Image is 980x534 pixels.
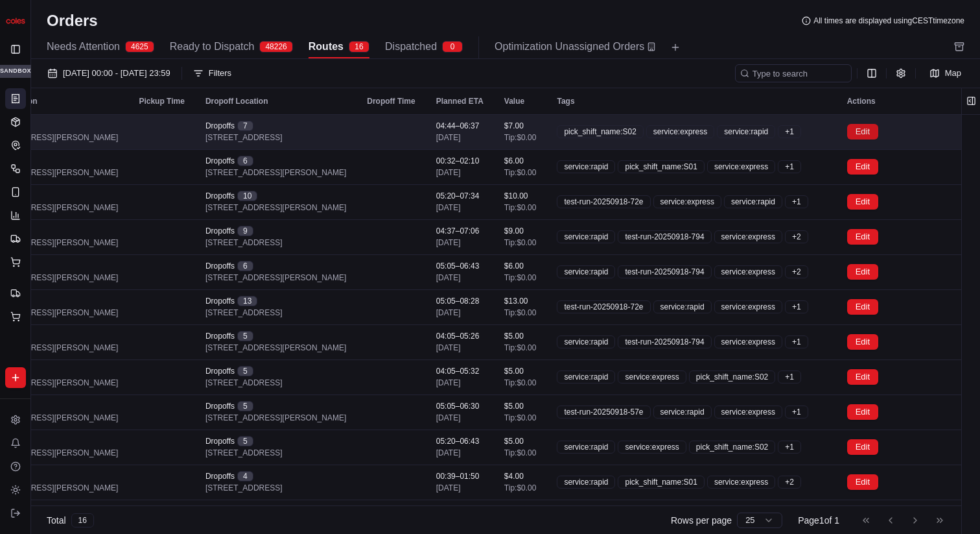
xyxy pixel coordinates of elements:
[58,137,178,147] div: We're available if you need us!
[504,413,537,423] span: Tip: $0.00
[504,202,537,213] span: Tip: $0.00
[205,448,283,458] span: [STREET_ADDRESS]
[436,331,480,341] span: 04:05 – 05:26
[557,96,826,106] div: Tags
[504,436,524,446] span: $5.00
[436,273,461,283] span: [DATE]
[205,436,235,446] span: Dropoffs
[436,191,480,201] span: 05:20 – 07:34
[58,124,213,137] div: Start new chat
[47,513,94,528] div: Total
[205,331,235,341] span: Dropoffs
[557,160,615,173] div: service:rapid
[921,66,970,81] button: Map
[504,273,537,283] span: Tip: $0.00
[618,265,711,278] div: test-run-20250918-794
[504,308,537,318] span: Tip: $0.00
[557,265,615,278] div: service:rapid
[205,226,235,236] span: Dropoffs
[785,195,808,208] div: + 1
[618,476,704,489] div: pick_shift_name:S01
[495,39,644,55] span: Optimization Unassigned Orders
[778,370,801,383] div: + 1
[71,513,94,528] div: 16
[618,160,704,173] div: pick_shift_name:S01
[220,128,236,143] button: Start new chat
[504,132,537,143] span: Tip: $0.00
[504,448,537,458] span: Tip: $0.00
[504,121,524,131] span: $7.00
[847,159,878,175] button: Edit
[504,471,524,481] span: $4.00
[237,331,253,341] div: 5
[618,441,686,454] div: service:express
[205,202,346,213] span: [STREET_ADDRESS][PERSON_NAME]
[26,290,99,303] span: Knowledge Base
[205,296,235,306] span: Dropoffs
[653,300,712,313] div: service:rapid
[110,291,120,302] div: 💻
[115,201,141,212] span: [DATE]
[8,285,104,308] a: 📗Knowledge Base
[259,41,292,53] div: 48226
[707,476,775,489] div: service:express
[237,226,253,236] div: 9
[237,471,253,481] div: 4
[205,96,346,106] div: Dropoff Location
[847,229,878,245] button: Edit
[557,406,650,419] div: test-run-20250918-57e
[309,39,344,55] span: Routes
[13,13,39,39] img: Nash
[436,156,480,166] span: 00:32 – 02:10
[436,121,480,131] span: 04:44 – 06:37
[714,335,782,348] div: service:express
[714,406,782,419] div: service:express
[504,226,524,236] span: $9.00
[237,121,253,131] div: 7
[201,166,236,182] button: See all
[122,290,208,303] span: API Documentation
[349,41,369,53] div: 16
[707,160,775,173] div: service:express
[436,366,480,376] span: 04:05 – 05:32
[504,156,524,166] span: $6.00
[436,483,461,493] span: [DATE]
[367,96,415,106] div: Dropoff Time
[557,125,643,138] div: pick_shift_name:S02
[618,230,711,243] div: test-run-20250918-794
[47,39,120,55] span: Needs Attention
[5,5,26,36] button: Coles Dev
[34,84,233,97] input: Got a question? Start typing here...
[205,132,283,143] span: [STREET_ADDRESS]
[847,299,878,315] button: Edit
[104,285,213,308] a: 💻API Documentation
[205,261,235,271] span: Dropoffs
[13,124,36,147] img: 1736555255976-a54dd68f-1ca7-489b-9aae-adbdc363a1c4
[237,366,253,376] div: 5
[618,335,711,348] div: test-run-20250918-794
[205,413,346,423] span: [STREET_ADDRESS][PERSON_NAME]
[436,226,480,236] span: 04:37 – 07:06
[724,195,782,208] div: service:rapid
[129,322,157,332] span: Pylon
[27,124,51,147] img: 1727276513143-84d647e1-66c0-4f92-a045-3c9f9f5dfd92
[689,370,775,383] div: pick_shift_name:S02
[436,378,461,388] span: [DATE]
[847,264,878,280] button: Edit
[205,343,346,353] span: [STREET_ADDRESS][PERSON_NAME]
[205,401,235,411] span: Dropoffs
[237,191,257,201] div: 10
[847,194,878,210] button: Edit
[557,370,615,383] div: service:rapid
[43,236,47,247] span: •
[778,160,801,173] div: + 1
[436,448,461,458] span: [DATE]
[385,39,437,55] span: Dispatched
[436,308,461,318] span: [DATE]
[237,296,257,306] div: 13
[40,201,105,212] span: [PERSON_NAME]
[847,96,951,106] div: Actions
[13,169,87,179] div: Past conversations
[847,334,878,350] button: Edit
[436,471,480,481] span: 00:39 – 01:50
